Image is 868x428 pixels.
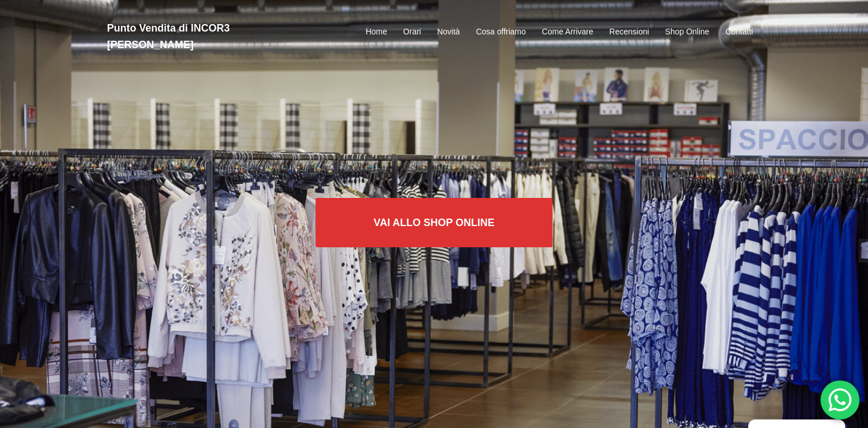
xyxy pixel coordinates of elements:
a: Shop Online [665,25,709,39]
a: Novità [437,25,460,39]
a: Home [365,25,387,39]
h2: Punto Vendita di INCOR3 [PERSON_NAME] [107,20,314,53]
a: Orari [403,25,421,39]
a: Cosa offriamo [476,25,526,39]
a: Come Arrivare [542,25,593,39]
div: 'Hai [820,380,859,419]
a: Vai allo SHOP ONLINE [316,198,552,247]
a: Contatti [725,25,753,39]
a: Recensioni [609,25,649,39]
